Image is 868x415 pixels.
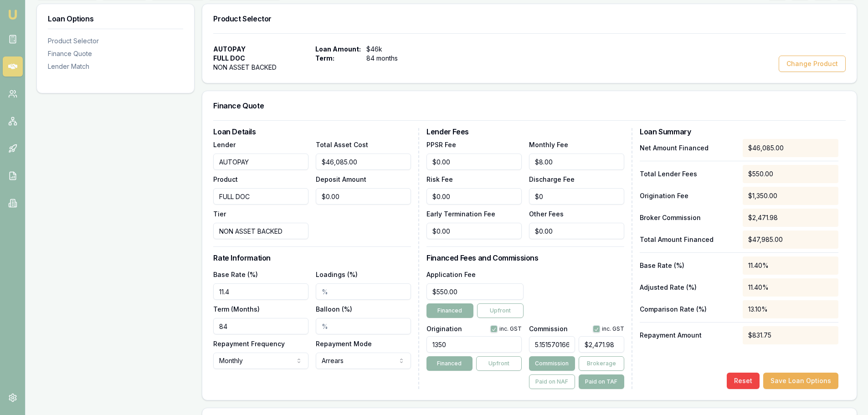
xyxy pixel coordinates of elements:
[213,128,411,135] h3: Loan Details
[48,36,183,46] div: Product Selector
[529,356,575,371] button: Commission
[48,15,183,22] h3: Loan Options
[213,254,411,261] h3: Rate Information
[426,254,624,261] h3: Financed Fees and Commissions
[316,340,372,348] label: Repayment Mode
[426,175,453,183] label: Risk Fee
[316,141,368,149] label: Total Asset Cost
[593,325,624,333] div: inc. GST
[579,374,624,389] button: Paid on TAF
[213,271,258,278] label: Base Rate (%)
[213,141,236,149] label: Lender
[743,278,838,297] div: 11.40%
[316,188,411,205] input: $
[763,373,838,389] button: Save Loan Options
[529,188,624,205] input: $
[366,45,414,54] span: $46k
[213,45,246,54] span: AUTOPAY
[640,169,735,179] p: Total Lender Fees
[426,223,522,239] input: $
[316,305,352,313] label: Balloon (%)
[315,54,361,63] span: Term:
[426,356,472,371] button: Financed
[743,139,838,157] div: $46,085.00
[316,318,411,334] input: %
[640,305,735,314] p: Comparison Rate (%)
[7,9,18,20] img: emu-icon-u.png
[213,283,308,300] input: %
[743,326,838,344] div: $831.75
[316,271,358,278] label: Loadings (%)
[366,54,414,63] span: 84 months
[476,356,522,371] button: Upfront
[743,209,838,227] div: $2,471.98
[315,45,361,54] span: Loan Amount:
[426,128,624,135] h3: Lender Fees
[490,325,522,333] div: inc. GST
[426,188,522,205] input: $
[426,210,495,218] label: Early Termination Fee
[529,326,568,332] label: Commission
[426,326,462,332] label: Origination
[640,235,735,244] p: Total Amount Financed
[529,175,575,183] label: Discharge Fee
[213,102,846,109] h3: Finance Quote
[48,49,183,58] div: Finance Quote
[743,187,838,205] div: $1,350.00
[640,213,735,222] p: Broker Commission
[779,56,846,72] button: Change Product
[213,210,226,218] label: Tier
[213,15,846,22] h3: Product Selector
[426,283,524,300] input: $
[213,305,260,313] label: Term (Months)
[213,63,277,72] span: NON ASSET BACKED
[743,300,838,318] div: 13.10%
[579,356,624,371] button: Brokerage
[727,373,760,389] button: Reset
[48,62,183,71] div: Lender Match
[529,374,575,389] button: Paid on NAF
[316,154,411,170] input: $
[743,231,838,249] div: $47,985.00
[213,340,285,348] label: Repayment Frequency
[426,141,456,149] label: PPSR Fee
[529,154,624,170] input: $
[213,175,238,183] label: Product
[213,54,245,63] span: FULL DOC
[529,336,575,353] input: %
[316,283,411,300] input: %
[743,165,838,183] div: $550.00
[640,128,838,135] h3: Loan Summary
[743,256,838,275] div: 11.40%
[426,154,522,170] input: $
[426,271,476,278] label: Application Fee
[316,175,366,183] label: Deposit Amount
[529,223,624,239] input: $
[529,210,564,218] label: Other Fees
[640,283,735,292] p: Adjusted Rate (%)
[640,331,735,340] p: Repayment Amount
[640,143,735,153] p: Net Amount Financed
[640,191,735,200] p: Origination Fee
[640,261,735,270] p: Base Rate (%)
[426,303,473,318] button: Financed
[529,141,568,149] label: Monthly Fee
[477,303,524,318] button: Upfront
